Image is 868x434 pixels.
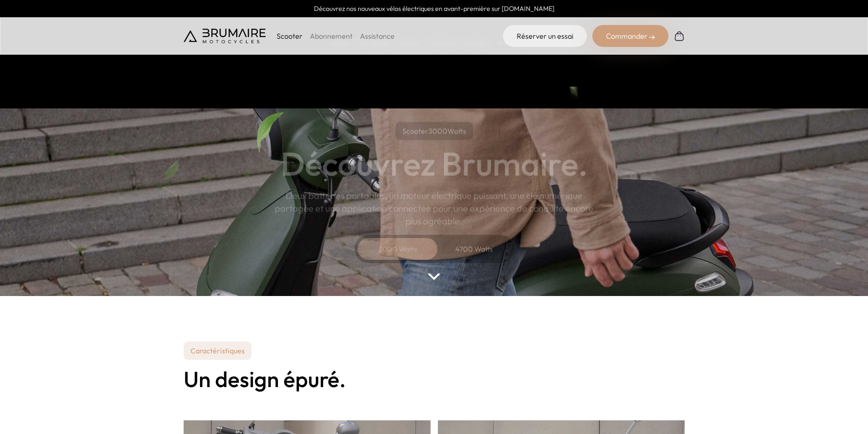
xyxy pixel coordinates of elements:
span: 3000 [428,127,447,136]
div: 3000 Watts [361,238,434,260]
a: Assistance [360,31,395,41]
p: Scooter Watts [395,122,473,140]
img: arrow-bottom.png [428,273,440,280]
img: Brumaire Motocycles [184,29,266,43]
p: Deux batteries portables, un moteur électrique puissant, une clé numérique partagée et une applic... [275,189,594,228]
p: Scooter [277,31,303,41]
div: Commander [592,25,668,47]
h2: Un design épuré. [184,367,685,391]
div: 4700 Watts [438,238,511,260]
a: Réserver un essai [503,25,587,47]
p: Caractéristiques [184,342,252,360]
img: Panier [674,31,685,41]
h1: Découvrez Brumaire. [281,148,588,180]
img: right-arrow-2.png [649,35,655,40]
a: Abonnement [310,31,353,41]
